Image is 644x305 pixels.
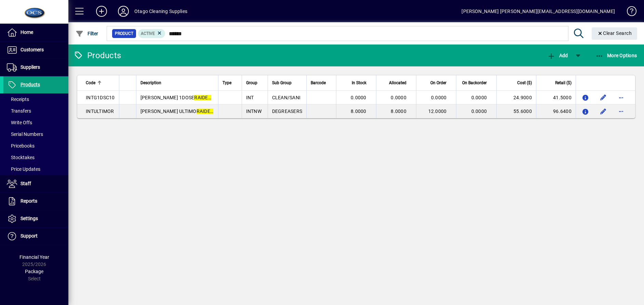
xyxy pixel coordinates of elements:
[19,254,49,260] span: Financial Year
[598,92,609,103] button: Edit
[7,143,35,149] span: Pricebooks
[21,47,44,52] span: Customers
[7,120,32,125] span: Write Offs
[351,109,366,114] span: 8.0000
[194,95,211,100] em: RAIDER
[496,104,536,118] td: 55.6000
[73,50,121,61] div: Products
[462,79,487,87] span: On Backorder
[21,29,33,35] span: Home
[340,79,373,87] div: In Stock
[246,95,254,100] span: INT
[622,1,635,24] a: Knowledge Base
[391,109,406,114] span: 8.0000
[536,104,576,118] td: 96.6400
[112,5,134,17] button: Profile
[496,91,536,104] td: 24.9000
[140,79,214,87] div: Description
[272,109,303,114] span: DEGREASERS
[7,166,40,172] span: Price Updates
[3,117,68,128] a: Write Offs
[7,155,35,160] span: Stocktakes
[86,109,114,114] span: INTULTIMOR
[21,198,37,204] span: Reports
[555,79,572,87] span: Retail ($)
[3,93,68,105] a: Receipts
[517,79,532,87] span: Cost ($)
[352,79,366,87] span: In Stock
[21,64,40,70] span: Suppliers
[272,95,301,100] span: CLEAN/SANI
[140,95,270,100] span: [PERSON_NAME] 1DOSE HD FLOOR CLEANER 1LTR
[3,128,68,140] a: Serial Numbers
[197,109,214,114] em: RAIDER
[431,95,447,100] span: 0.0000
[594,49,639,62] button: More Options
[134,6,187,17] div: Otago Cleaning Supplies
[246,79,264,87] div: Group
[595,53,637,58] span: More Options
[3,41,68,59] a: Customers
[460,79,493,87] div: On Backorder
[389,79,406,87] span: Allocated
[86,95,115,100] span: INTG1DSC10
[3,105,68,117] a: Transfers
[616,92,627,103] button: More options
[616,106,627,117] button: More options
[223,79,238,87] div: Type
[461,6,615,17] div: [PERSON_NAME] [PERSON_NAME][EMAIL_ADDRESS][DOMAIN_NAME]
[86,79,95,87] span: Code
[391,95,406,100] span: 0.0000
[74,27,100,40] button: Filter
[597,30,632,36] span: Clear Search
[76,31,98,36] span: Filter
[140,79,161,87] span: Description
[3,175,68,192] a: Staff
[3,24,68,41] a: Home
[592,27,638,40] button: Clear
[272,79,303,87] div: Sub Group
[3,193,68,210] a: Reports
[3,140,68,152] a: Pricebooks
[547,53,568,58] span: Add
[7,131,43,137] span: Serial Numbers
[3,152,68,163] a: Stocktakes
[7,97,29,102] span: Receipts
[536,91,576,104] td: 41.5000
[546,49,569,62] button: Add
[311,79,332,87] div: Barcode
[141,31,155,36] span: Active
[3,163,68,175] a: Price Updates
[246,79,257,87] span: Group
[471,95,487,100] span: 0.0000
[7,108,31,114] span: Transfers
[598,106,609,117] button: Edit
[246,109,261,114] span: INTNW
[311,79,326,87] span: Barcode
[430,79,446,87] span: On Order
[86,79,115,87] div: Code
[420,79,453,87] div: On Order
[223,79,231,87] span: Type
[140,109,249,114] span: [PERSON_NAME] ULTIMO HD DEGREASER
[3,228,68,245] a: Support
[21,216,38,221] span: Settings
[21,82,40,87] span: Products
[25,269,43,274] span: Package
[21,233,38,239] span: Support
[3,210,68,227] a: Settings
[21,181,31,186] span: Staff
[138,29,165,38] mat-chip: Activation Status: Active
[91,5,112,17] button: Add
[380,79,413,87] div: Allocated
[115,30,133,37] span: Product
[3,59,68,76] a: Suppliers
[428,109,447,114] span: 12.0000
[471,109,487,114] span: 0.0000
[272,79,292,87] span: Sub Group
[351,95,366,100] span: 0.0000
